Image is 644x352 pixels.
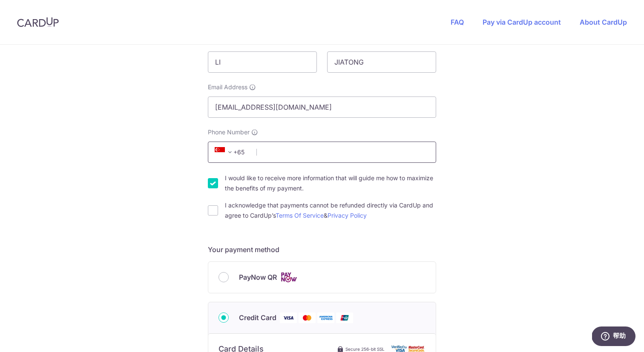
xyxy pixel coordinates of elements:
[239,272,277,282] span: PayNow QR
[328,212,367,219] a: Privacy Policy
[208,244,436,255] h5: Your payment method
[225,200,436,221] label: I acknowledge that payments cannot be refunded directly via CardUp and agree to CardUp’s &
[208,83,247,91] span: Email Address
[299,312,316,323] img: Mastercard
[239,312,276,323] span: Credit Card
[483,18,561,26] a: Pay via CardUp account
[218,312,425,323] div: Credit Card Visa Mastercard American Express Union Pay
[327,51,436,73] input: Last name
[225,173,436,193] label: I would like to receive more information that will guide me how to maximize the benefits of my pa...
[276,212,324,219] a: Terms Of Service
[17,17,59,27] img: CardUp
[218,272,425,283] div: PayNow QR Cards logo
[280,272,297,283] img: Cards logo
[208,51,317,73] input: First name
[317,312,334,323] img: American Express
[280,312,297,323] img: Visa
[336,312,353,323] img: Union Pay
[451,18,464,26] a: FAQ
[592,326,635,348] iframe: 打开一个小组件，您可以在其中找到更多信息
[212,147,250,157] span: +65
[580,18,627,26] a: About CardUp
[215,147,235,157] span: +65
[208,128,250,136] span: Phone Number
[208,97,436,118] input: Email address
